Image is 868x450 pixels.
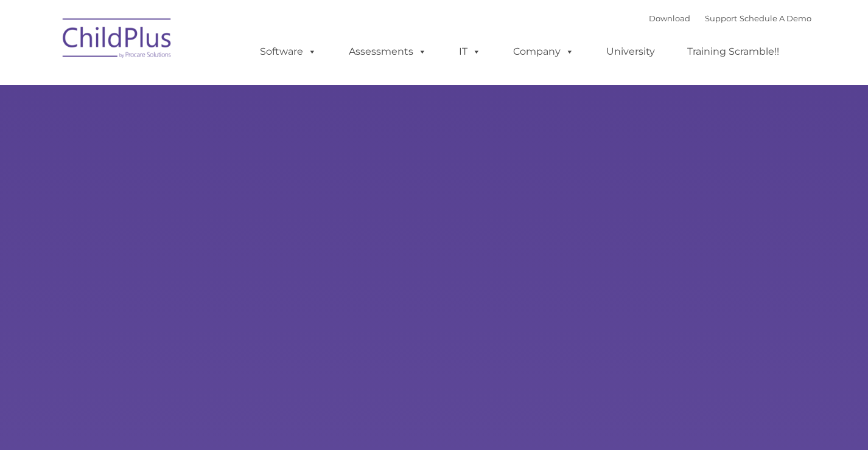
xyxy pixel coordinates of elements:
a: University [594,40,667,64]
a: Training Scramble!! [675,40,791,64]
a: Support [705,13,737,23]
a: Download [649,13,690,23]
a: Assessments [337,40,439,64]
a: Company [501,40,586,64]
img: ChildPlus by Procare Solutions [57,10,178,71]
font: | [649,13,811,23]
a: IT [447,40,493,64]
a: Schedule A Demo [740,13,811,23]
a: Software [248,40,329,64]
